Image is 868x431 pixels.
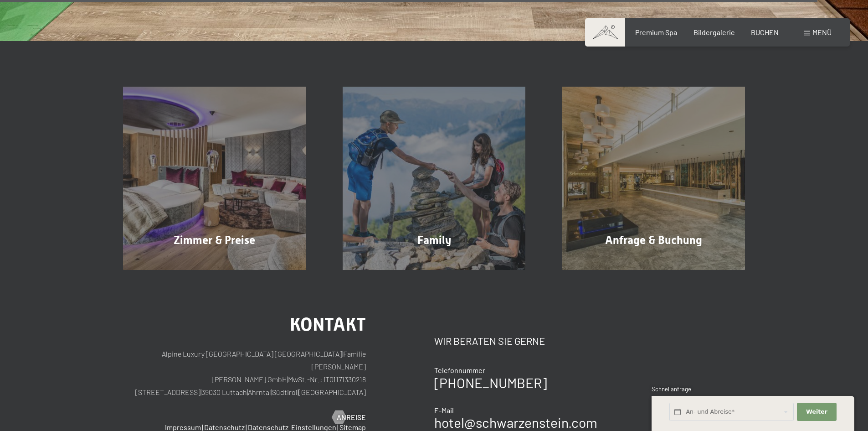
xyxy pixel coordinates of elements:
[332,412,366,422] a: Anreise
[290,314,366,335] span: Kontakt
[287,375,288,384] span: |
[544,87,763,270] a: Familienhotel: Angebote für einen gelungenen Urlaub Anfrage & Buchung
[200,388,201,396] span: |
[105,87,324,270] a: Familienhotel: Angebote für einen gelungenen Urlaub Zimmer & Preise
[298,388,298,396] span: |
[123,348,366,399] p: Alpine Luxury [GEOGRAPHIC_DATA] [GEOGRAPHIC_DATA] Familie [PERSON_NAME] [PERSON_NAME] GmbH MwSt.-...
[806,408,827,416] span: Weiter
[174,234,255,247] span: Zimmer & Preise
[324,87,544,270] a: Familienhotel: Angebote für einen gelungenen Urlaub Family
[417,234,451,247] span: Family
[434,406,454,415] span: E-Mail
[434,335,545,347] span: Wir beraten Sie gerne
[797,403,836,421] button: Weiter
[693,28,735,36] a: Bildergalerie
[434,366,485,374] span: Telefonnummer
[812,28,832,36] span: Menü
[652,385,691,393] span: Schnellanfrage
[271,388,272,396] span: |
[605,234,702,247] span: Anfrage & Buchung
[751,28,779,36] a: BUCHEN
[434,414,597,431] a: hotel@schwarzenstein.com
[635,28,677,36] a: Premium Spa
[337,412,366,422] span: Anreise
[342,349,343,358] span: |
[434,374,547,391] a: [PHONE_NUMBER]
[247,388,248,396] span: |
